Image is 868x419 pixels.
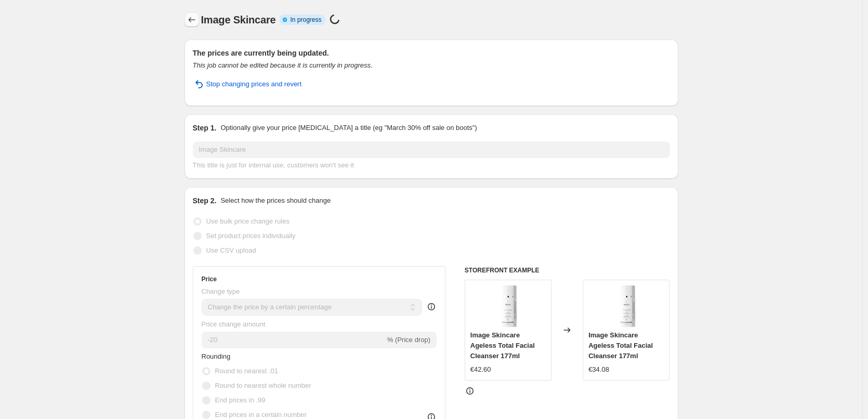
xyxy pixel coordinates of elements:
[606,285,647,327] img: image-skincare-ageless-total-facial-cleanser-177ml-171732_80x.png
[193,195,217,206] h2: Step 2.
[290,16,321,24] span: In progress
[588,331,653,360] span: Image Skincare Ageless Total Facial Cleanser 177ml
[387,336,430,344] span: % (Price drop)
[215,382,311,389] span: Round to nearest whole number
[193,161,354,169] span: This title is just for internal use, customers won't see it
[206,246,256,254] span: Use CSV upload
[206,232,296,240] span: Set product prices individually
[215,367,278,375] span: Round to nearest .01
[215,411,307,418] span: End prices in a certain number
[220,123,477,133] p: Optionally give your price [MEDICAL_DATA] a title (eg "March 30% off sale on boots")
[215,396,266,404] span: End prices in .99
[470,365,491,373] span: €42.60
[193,123,217,133] h2: Step 1.
[588,365,609,373] span: €34.08
[193,48,670,58] h2: The prices are currently being updated.
[220,195,331,206] p: Select how the prices should change
[202,332,385,348] input: -15
[193,141,670,158] input: 30% off holiday sale
[202,320,266,328] span: Price change amount
[206,217,290,225] span: Use bulk price change rules
[193,61,373,69] i: This job cannot be edited because it is currently in progress.
[202,352,231,360] span: Rounding
[202,275,217,283] h3: Price
[487,285,529,327] img: image-skincare-ageless-total-facial-cleanser-177ml-171732_80x.png
[470,331,535,360] span: Image Skincare Ageless Total Facial Cleanser 177ml
[187,76,308,93] button: Stop changing prices and revert
[206,79,302,89] span: Stop changing prices and revert
[202,287,240,295] span: Change type
[426,302,437,312] div: help
[185,12,199,27] button: Price change jobs
[201,14,276,25] span: Image Skincare
[465,266,670,274] h6: STOREFRONT EXAMPLE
